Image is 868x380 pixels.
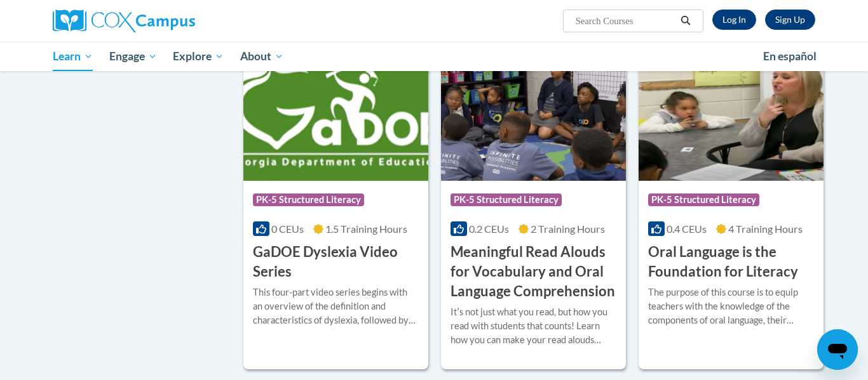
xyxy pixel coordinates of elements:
a: Engage [101,42,165,71]
h3: GaDOE Dyslexia Video Series [253,242,419,282]
div: Itʹs not just what you read, but how you read with students that counts! Learn how you can make y... [451,305,616,347]
span: PK-5 Structured Literacy [451,193,562,206]
h3: Oral Language is the Foundation for Literacy [648,242,814,282]
a: Cox Campus [53,10,294,32]
h3: Meaningful Read Alouds for Vocabulary and Oral Language Comprehension [451,242,616,301]
div: The purpose of this course is to equip teachers with the knowledge of the components of oral lang... [648,285,814,327]
a: Explore [165,42,232,71]
div: This four-part video series begins with an overview of the definition and characteristics of dysl... [253,285,419,327]
span: 0.2 CEUs [469,223,509,235]
input: Search Courses [574,13,676,29]
span: Learn [53,49,93,64]
span: About [240,49,283,64]
a: Learn [44,42,101,71]
span: PK-5 Structured Literacy [648,193,759,206]
iframe: Button to launch messaging window [817,329,858,370]
span: PK-5 Structured Literacy [253,193,364,206]
span: 2 Training Hours [531,223,605,235]
span: 4 Training Hours [728,223,803,235]
a: Register [765,10,815,30]
img: Cox Campus [53,10,195,32]
span: Engage [109,49,157,64]
img: Course Logo [441,51,626,181]
span: Explore [173,49,224,64]
span: 0.4 CEUs [667,223,707,235]
a: En español [755,43,825,70]
img: Course Logo [639,51,824,181]
div: Main menu [34,42,834,71]
a: Course LogoPK-5 Structured Literacy0.2 CEUs2 Training Hours Meaningful Read Alouds for Vocabulary... [441,51,626,369]
a: Log In [712,10,756,30]
span: 0 CEUs [271,223,304,235]
span: En español [763,49,817,63]
span: 1.5 Training Hours [325,223,407,235]
a: Course LogoPK-5 Structured Literacy0.4 CEUs4 Training Hours Oral Language is the Foundation for L... [639,51,824,369]
button: Search [676,13,695,29]
a: Course LogoPK-5 Structured Literacy0 CEUs1.5 Training Hours GaDOE Dyslexia Video SeriesThis four-... [243,51,428,369]
img: Course Logo [243,51,428,181]
a: About [232,42,292,71]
